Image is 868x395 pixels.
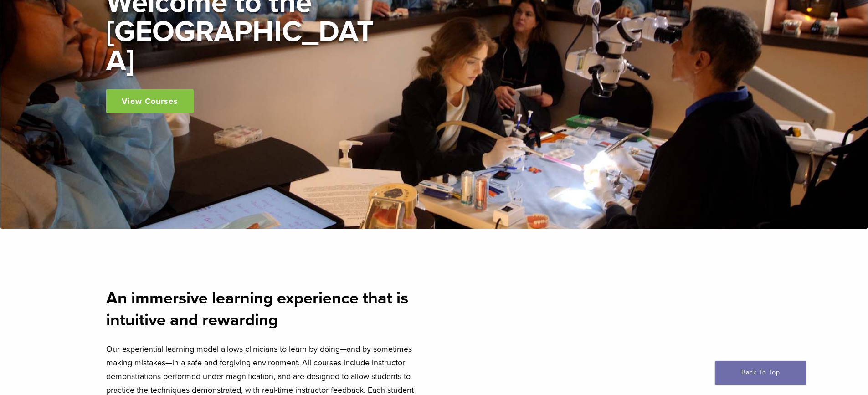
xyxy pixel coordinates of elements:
[106,288,408,330] strong: An immersive learning experience that is intuitive and rewarding
[715,361,806,385] a: Back To Top
[106,89,194,113] a: View Courses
